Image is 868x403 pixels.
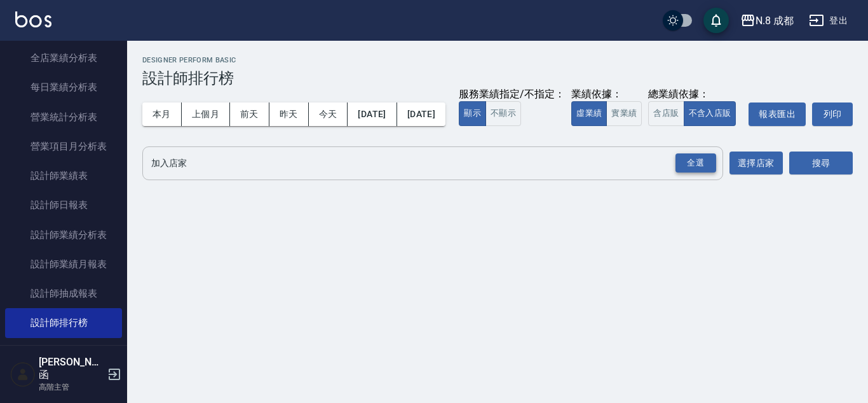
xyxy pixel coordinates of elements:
[5,43,122,73] a: 全店業績分析表
[756,13,794,29] div: N.8 成都
[5,103,122,132] a: 營業統計分析表
[5,279,122,308] a: 設計師抽成報表
[5,73,122,102] a: 每日業績分析表
[142,103,182,126] button: 本月
[459,101,486,126] button: 顯示
[485,101,521,126] button: 不顯示
[729,152,783,175] button: 選擇店家
[703,8,729,33] button: save
[348,103,397,126] button: [DATE]
[15,11,51,27] img: Logo
[749,103,806,126] button: 報表匯出
[789,152,853,175] button: 搜尋
[5,220,122,250] a: 設計師業績分析表
[5,308,122,337] a: 設計師排行榜
[142,56,853,64] h2: Designer Perform Basic
[606,101,642,126] button: 實業績
[684,101,736,126] button: 不含入店販
[5,250,122,279] a: 設計師業績月報表
[571,101,607,126] button: 虛業績
[39,356,104,381] h5: [PERSON_NAME]函
[5,132,122,161] a: 營業項目月分析表
[648,101,684,126] button: 含店販
[812,103,853,126] button: 列印
[10,362,36,387] img: Person
[182,103,230,126] button: 上個月
[459,88,565,101] div: 服務業績指定/不指定：
[142,69,853,87] h3: 設計師排行榜
[5,161,122,190] a: 設計師業績表
[309,103,348,126] button: 今天
[230,103,269,126] button: 前天
[269,103,309,126] button: 昨天
[735,8,799,34] button: N.8 成都
[148,152,698,174] input: 店家名稱
[648,88,742,101] div: 總業績依據：
[571,88,642,101] div: 業績依據：
[673,151,719,176] button: Open
[804,9,853,32] button: 登出
[39,381,104,393] p: 高階主管
[397,103,445,126] button: [DATE]
[675,153,716,173] div: 全選
[5,338,122,367] a: 商品銷售排行榜
[5,190,122,220] a: 設計師日報表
